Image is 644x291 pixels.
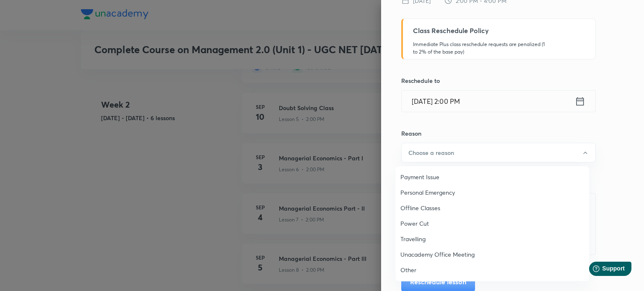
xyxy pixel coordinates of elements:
[400,250,584,259] span: Unacademy Office Meeting
[400,188,584,197] span: Personal Emergency
[400,219,584,228] span: Power Cut
[400,173,584,181] span: Payment Issue
[400,265,584,274] span: Other
[569,258,635,282] iframe: Help widget launcher
[400,234,584,243] span: Travelling
[400,203,584,212] span: Offline Classes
